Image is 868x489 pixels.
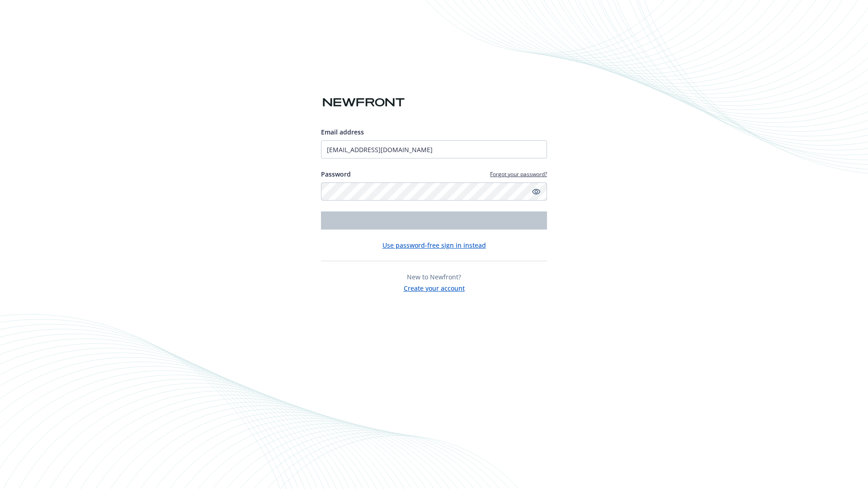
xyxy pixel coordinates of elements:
label: Password [321,169,351,179]
button: Create your account [404,282,465,293]
span: Email address [321,128,364,136]
span: New to Newfront? [407,273,461,281]
img: Newfront logo [321,95,406,110]
button: Use password-free sign in instead [382,240,486,250]
input: Enter your email [321,140,547,158]
a: Show password [531,186,542,197]
a: Forgot your password? [490,170,547,178]
input: Enter your password [321,182,547,201]
span: Login [425,216,443,225]
button: Login [321,211,547,230]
